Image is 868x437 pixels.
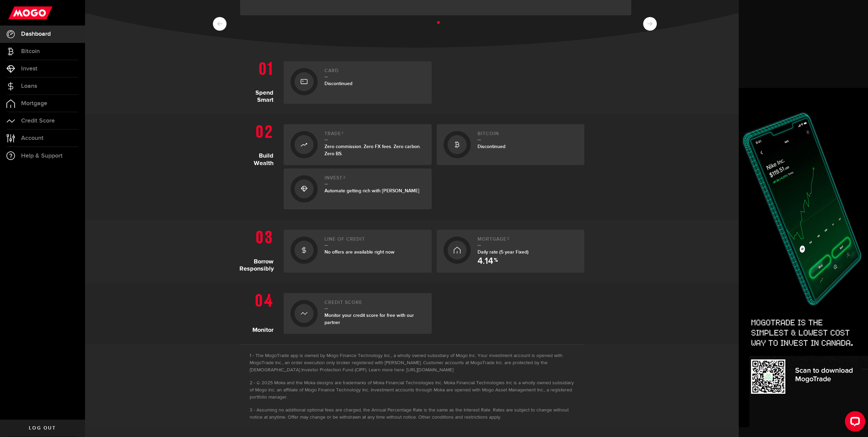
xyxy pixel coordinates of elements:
[284,61,432,104] a: CardDiscontinued
[478,257,493,266] span: 4.14
[478,237,578,246] h2: Mortgage
[21,66,37,72] span: Invest
[478,144,505,149] span: Discontinued
[284,124,432,165] a: Trade1Zero commission. Zero FX fees. Zero carbon. Zero BS.
[284,230,432,273] a: Line of creditNo offers are available right now
[21,83,37,89] span: Loans
[324,131,425,140] h2: Trade
[284,293,432,334] a: Credit ScoreMonitor your credit score for free with our partner
[324,249,395,255] span: No offers are available right now
[324,68,425,77] h2: Card
[324,312,414,325] span: Monitor your credit score for free with our partner
[324,81,352,86] span: Discontinued
[21,118,55,124] span: Credit Score
[239,121,279,209] h1: Build Wealth
[839,408,868,437] iframe: LiveChat chat widget
[343,175,346,179] sup: 2
[324,300,425,309] h2: Credit Score
[21,135,44,141] span: Account
[239,290,279,334] h1: Monitor
[21,100,47,107] span: Mortgage
[324,237,425,246] h2: Line of credit
[21,31,51,37] span: Dashboard
[324,188,419,194] span: Automate getting rich with [PERSON_NAME]
[21,48,40,54] span: Bitcoin
[507,237,510,241] sup: 3
[437,124,585,165] a: BitcoinDiscontinued
[21,153,63,159] span: Help & Support
[29,426,56,431] span: Log out
[478,131,578,140] h2: Bitcoin
[494,258,498,266] span: %
[739,88,868,437] img: Side-banner-trade-up-1126-380x1026
[239,226,279,273] h1: Borrow Responsibly
[250,407,574,421] li: Assuming no additional optional fees are charged, the Annual Percentage Rate is the same as the I...
[324,144,421,157] span: Zero commission. Zero FX fees. Zero carbon. Zero BS.
[250,352,574,374] li: The MogoTrade app is owned by Mogo Finance Technology Inc., a wholly owned subsidiary of Mogo Inc...
[342,131,344,135] sup: 1
[478,249,529,255] span: Daily rate (5 year Fixed)
[239,58,279,104] h1: Spend Smart
[324,175,425,184] h2: Invest
[284,168,432,209] a: Invest2Automate getting rich with [PERSON_NAME]
[250,379,574,401] li: © 2025 Moka and the Moka designs are trademarks of Moka Financial Technologies Inc. Moka Financia...
[437,230,585,273] a: Mortgage3Daily rate (5 year Fixed) 4.14 %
